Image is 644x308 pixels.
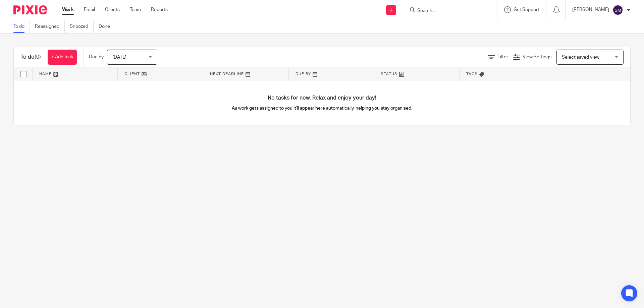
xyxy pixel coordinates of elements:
[35,54,41,60] span: (0)
[35,20,65,33] a: Reassigned
[13,20,30,33] a: To do
[168,105,476,112] p: As work gets assigned to you it'll appear here automatically, helping you stay organised.
[612,5,623,15] img: svg%3E
[48,50,77,65] a: + Add task
[13,5,47,14] img: Pixie
[84,6,95,13] a: Email
[20,54,41,61] h1: To do
[112,55,126,60] span: [DATE]
[466,72,478,76] span: Tags
[151,6,168,13] a: Reports
[89,54,104,60] p: Due by
[523,55,551,59] span: View Settings
[62,6,74,13] a: Work
[130,6,141,13] a: Team
[572,6,609,13] p: [PERSON_NAME]
[14,95,630,102] h4: No tasks for now. Relax and enjoy your day!
[417,8,477,14] input: Search
[70,20,94,33] a: Snoozed
[562,55,599,60] span: Select saved view
[99,20,115,33] a: Done
[105,6,120,13] a: Clients
[497,55,508,59] span: Filter
[514,7,539,12] span: Get Support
